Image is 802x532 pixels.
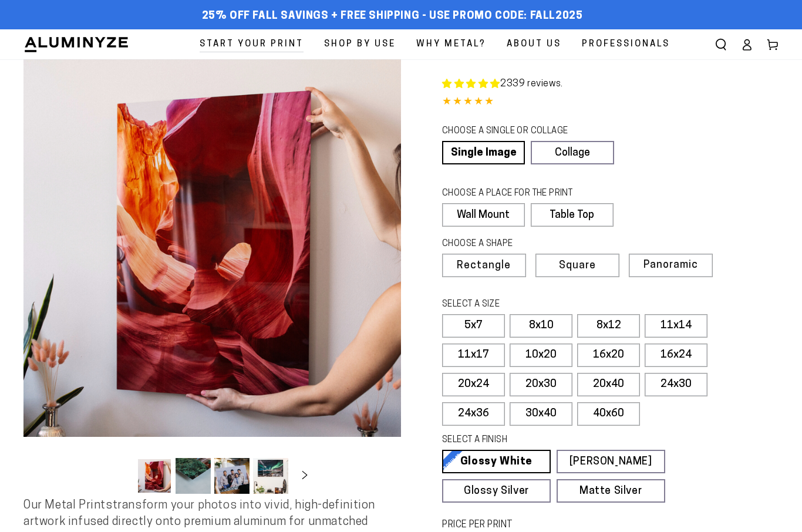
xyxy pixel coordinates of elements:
button: Slide right [292,463,318,489]
label: 10x20 [510,344,572,367]
img: Aluminyze [23,36,129,53]
media-gallery: Gallery Viewer [23,59,401,497]
button: Load image 4 in gallery view [253,458,288,494]
span: Square [559,261,596,271]
a: About Us [498,29,570,59]
label: 8x12 [577,314,640,338]
a: Professionals [573,29,679,59]
label: 20x24 [442,373,505,396]
span: About Us [507,36,561,52]
label: 11x17 [442,344,505,367]
a: Glossy White [442,450,551,473]
summary: Search our site [708,32,734,58]
label: 11x14 [645,314,707,338]
legend: CHOOSE A SINGLE OR COLLAGE [442,125,603,138]
span: Professionals [582,36,670,52]
span: Panoramic [643,260,698,271]
legend: SELECT A FINISH [442,434,639,447]
a: [PERSON_NAME] [557,450,665,473]
label: 20x30 [510,373,572,396]
label: Wall Mount [442,203,525,227]
label: 16x24 [645,344,707,367]
label: 8x10 [510,314,572,338]
a: Why Metal? [407,29,495,59]
label: PRICE PER PRINT [442,518,779,532]
legend: CHOOSE A SHAPE [442,238,604,251]
span: Rectangle [457,261,511,271]
a: Glossy Silver [442,479,551,503]
a: Shop By Use [315,29,405,59]
div: 4.84 out of 5.0 stars [442,94,779,111]
legend: SELECT A SIZE [442,298,639,311]
span: Shop By Use [324,36,396,52]
label: 24x36 [442,402,505,426]
label: 30x40 [510,402,572,426]
label: 40x60 [577,402,640,426]
a: Matte Silver [557,479,665,503]
label: 5x7 [442,314,505,338]
a: Start Your Print [191,29,312,59]
button: Load image 3 in gallery view [214,458,250,494]
span: 25% off FALL Savings + Free Shipping - Use Promo Code: FALL2025 [202,10,583,23]
label: 16x20 [577,344,640,367]
label: 24x30 [645,373,707,396]
label: 20x40 [577,373,640,396]
button: Load image 2 in gallery view [176,458,211,494]
label: Table Top [531,203,614,227]
span: Start Your Print [200,36,304,52]
button: Load image 1 in gallery view [137,458,172,494]
a: Single Image [442,141,525,164]
span: Why Metal? [416,36,486,52]
a: Collage [531,141,614,164]
legend: CHOOSE A PLACE FOR THE PRINT [442,187,602,200]
button: Slide left [107,463,133,489]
